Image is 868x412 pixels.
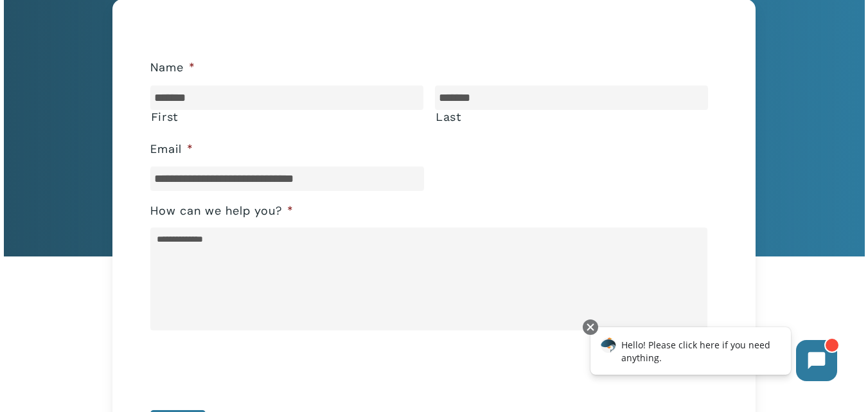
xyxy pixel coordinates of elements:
[150,339,346,390] iframe: reCAPTCHA
[150,142,193,157] label: Email
[150,204,294,219] label: How can we help you?
[577,317,850,394] iframe: Chatbot
[151,111,423,123] label: First
[436,111,708,123] label: Last
[150,60,195,75] label: Name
